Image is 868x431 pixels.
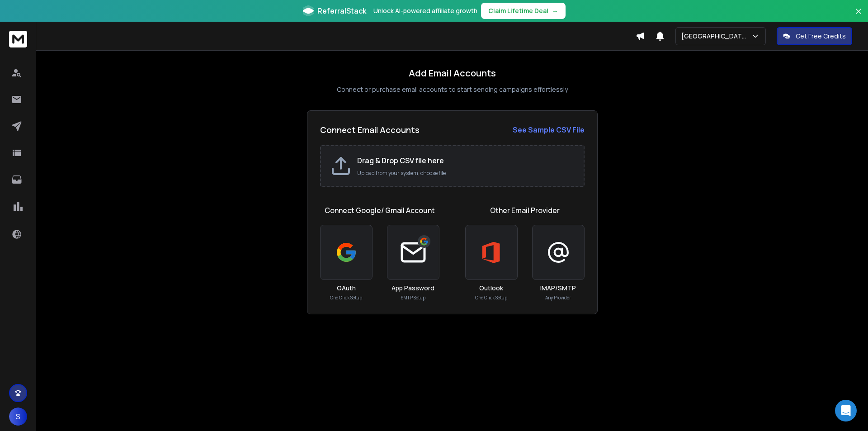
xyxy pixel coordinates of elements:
[392,284,434,293] h3: App Password
[320,123,420,136] h2: Connect Email Accounts
[552,6,558,15] span: →
[481,3,566,19] button: Claim Lifetime Deal→
[545,294,571,301] p: Any Provider
[513,125,585,135] strong: See Sample CSV File
[9,407,27,426] button: S
[409,67,496,80] h1: Add Email Accounts
[796,32,846,41] p: Get Free Credits
[540,284,576,293] h3: IMAP/SMTP
[337,284,356,293] h3: OAuth
[479,284,503,293] h3: Outlook
[401,294,425,301] p: SMTP Setup
[357,170,575,177] p: Upload from your system, choose file
[681,32,751,41] p: [GEOGRAPHIC_DATA]
[835,400,857,422] div: Open Intercom Messenger
[357,155,575,166] h2: Drag & Drop CSV file here
[373,6,477,15] p: Unlock AI-powered affiliate growth
[513,124,585,135] a: See Sample CSV File
[853,5,864,27] button: Close banner
[337,85,568,94] p: Connect or purchase email accounts to start sending campaigns effortlessly
[330,294,362,301] p: One Click Setup
[475,294,507,301] p: One Click Setup
[325,205,435,216] h1: Connect Google/ Gmail Account
[777,27,852,45] button: Get Free Credits
[317,5,366,16] span: ReferralStack
[490,205,560,216] h1: Other Email Provider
